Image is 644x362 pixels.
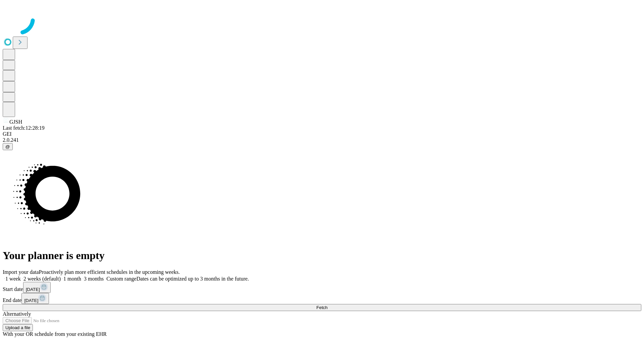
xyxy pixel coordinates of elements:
[3,125,45,131] span: Last fetch: 12:28:19
[3,282,641,293] div: Start date
[137,276,249,282] span: Dates can be optimized up to 3 months in the future.
[24,298,38,303] span: [DATE]
[3,304,641,311] button: Fetch
[84,276,104,282] span: 3 months
[3,143,13,150] button: @
[3,293,641,304] div: End date
[21,293,49,304] button: [DATE]
[316,305,327,310] span: Fetch
[3,249,641,262] h1: Your planner is empty
[39,269,180,275] span: Proactively plan more efficient schedules in the upcoming weeks.
[63,276,81,282] span: 1 month
[26,287,40,292] span: [DATE]
[3,311,31,317] span: Alternatively
[3,269,39,275] span: Import your data
[23,282,51,293] button: [DATE]
[3,137,641,143] div: 2.0.241
[23,276,61,282] span: 2 weeks (default)
[3,131,641,137] div: GEI
[5,276,21,282] span: 1 week
[3,324,33,331] button: Upload a file
[3,331,107,337] span: With your OR schedule from your existing EHR
[5,144,10,149] span: @
[9,119,22,125] span: GJSH
[106,276,136,282] span: Custom range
